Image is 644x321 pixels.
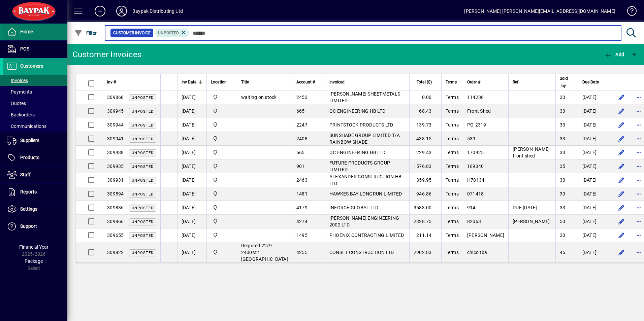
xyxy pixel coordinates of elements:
[107,177,124,183] span: 309931
[560,108,566,114] span: 33
[467,177,485,183] span: H78134
[560,205,566,210] span: 33
[107,233,124,238] span: 309655
[578,91,609,104] td: [DATE]
[25,258,43,264] span: Package
[616,92,627,103] button: Edit
[467,191,484,197] span: 071418
[107,108,124,114] span: 309945
[107,136,124,141] span: 309941
[211,107,233,115] span: Baypak - Onekawa
[616,147,627,158] button: Edit
[616,216,627,227] button: Edit
[622,1,636,23] a: Knowledge Base
[132,123,154,128] span: Unposted
[409,201,441,215] td: 3588.00
[409,228,441,242] td: 211.14
[578,215,609,228] td: [DATE]
[211,78,227,86] span: Location
[107,191,124,197] span: 309594
[467,122,486,128] span: PO-2319
[3,201,67,218] a: Settings
[132,137,154,141] span: Unposted
[177,118,206,132] td: [DATE]
[211,231,233,239] span: Baypak - Onekawa
[513,219,550,224] span: [PERSON_NAME]
[132,178,154,183] span: Unposted
[616,106,627,116] button: Edit
[296,95,308,100] span: 2453
[211,190,233,198] span: Baypak - Onekawa
[409,146,441,159] td: 229.43
[89,5,111,17] button: Add
[467,250,487,255] span: chico tba
[560,122,566,128] span: 33
[467,136,476,141] span: 539
[211,135,233,142] span: Baypak - Onekawa
[155,29,189,37] mat-chip: Customer Invoice Status: Unposted
[107,150,124,155] span: 309938
[182,78,196,86] span: Inv Date
[296,250,308,255] span: 4255
[19,244,49,250] span: Financial Year
[409,91,441,104] td: 0.00
[7,112,35,117] span: Backorders
[560,95,566,100] span: 30
[467,78,504,86] div: Order #
[446,164,459,169] span: Terms
[329,191,402,197] span: HAWKES BAY LONGRUN LIMITED
[177,242,206,262] td: [DATE]
[20,172,31,177] span: Staff
[329,122,393,128] span: PRINTSTOCK PRODUCTS LTD
[20,223,37,229] span: Support
[296,164,305,169] span: 901
[467,205,476,210] span: 914
[7,89,32,95] span: Payments
[602,48,626,61] button: Add
[329,160,390,172] span: FUTURE PRODUCTS GROUP LIMITED
[20,138,39,143] span: Suppliers
[467,219,481,224] span: 82063
[446,108,459,114] span: Terms
[417,78,432,86] span: Total ($)
[329,205,379,210] span: INFORCE GLOBAL LTD
[560,177,566,183] span: 30
[329,133,400,145] span: SUNSHADE GROUP LIMITED T/A RAINBOW SHADE
[111,5,132,17] button: Profile
[446,205,459,210] span: Terms
[3,184,67,201] a: Reports
[177,228,206,242] td: [DATE]
[107,78,156,86] div: Inv #
[177,173,206,187] td: [DATE]
[616,133,627,144] button: Edit
[467,95,484,100] span: 114286
[582,78,605,86] div: Due Date
[107,95,124,100] span: 309868
[20,206,37,212] span: Settings
[560,233,566,238] span: 30
[132,6,183,16] div: Baypak Distributing Ltd
[578,187,609,201] td: [DATE]
[177,215,206,228] td: [DATE]
[464,6,615,16] div: [PERSON_NAME] [PERSON_NAME][EMAIL_ADDRESS][DOMAIN_NAME]
[3,120,67,132] a: Communications
[446,219,459,224] span: Terms
[513,78,551,86] div: Ref
[296,177,308,183] span: 2463
[560,164,566,169] span: 35
[329,250,394,255] span: CONSET CONSTRUCTION LTD
[578,159,609,173] td: [DATE]
[132,220,154,224] span: Unposted
[414,78,438,86] div: Total ($)
[329,174,401,186] span: ALEXANDER CONSTRUCTION HB LTD
[446,191,459,197] span: Terms
[560,136,566,141] span: 33
[409,173,441,187] td: 359.95
[513,78,518,86] span: Ref
[616,230,627,241] button: Edit
[329,233,404,238] span: PHOENIX CONTRACTING LIMITED
[446,177,459,183] span: Terms
[241,78,249,86] span: Title
[20,189,37,194] span: Reports
[513,205,537,210] span: DUE [DATE]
